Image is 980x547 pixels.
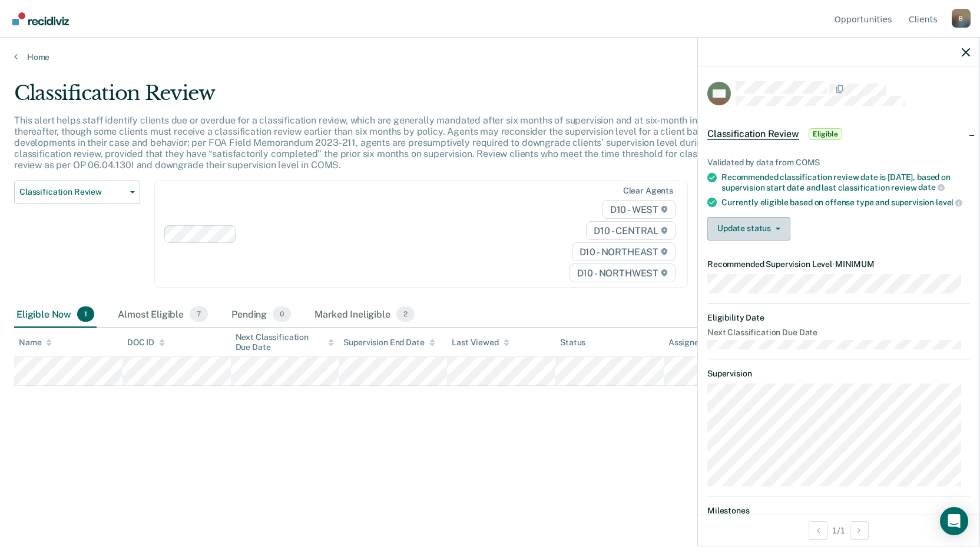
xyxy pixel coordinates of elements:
span: D10 - NORTHEAST [572,242,676,261]
span: 2 [396,306,415,322]
span: 1 [77,306,94,322]
div: Pending [229,302,293,328]
div: Classification ReviewEligible [698,115,979,153]
span: D10 - WEST [602,200,676,219]
div: Clear agents [623,186,673,196]
div: Marked Ineligible [312,302,417,328]
div: Assigned to [668,338,724,348]
dt: Recommended Supervision Level MINIMUM [707,259,970,269]
div: Almost Eligible [115,302,210,328]
div: B [952,9,971,28]
p: This alert helps staff identify clients due or overdue for a classification review, which are gen... [14,115,736,171]
button: Previous Opportunity [809,521,827,540]
div: Last Viewed [452,338,509,348]
div: Status [560,338,585,348]
div: Classification Review [14,81,749,115]
div: Validated by data from COMS [707,158,970,168]
span: Classification Review [19,187,125,197]
span: D10 - NORTHWEST [570,264,676,282]
div: Name [19,338,52,348]
div: Supervision End Date [343,338,435,348]
div: DOC ID [127,338,165,348]
button: Next Opportunity [850,521,869,540]
button: Profile dropdown button [952,9,971,28]
dt: Next Classification Due Date [707,328,970,338]
button: Update status [707,217,790,241]
span: level [936,198,962,207]
div: Currently eligible based on offense type and supervision [721,197,970,208]
img: Recidiviz [12,12,69,25]
dt: Milestones [707,506,970,516]
span: date [918,182,944,192]
div: Eligible Now [14,302,97,328]
span: D10 - CENTRAL [586,221,676,240]
span: 0 [273,306,291,322]
a: Home [14,52,966,62]
div: Recommended classification review date is [DATE], based on supervision start date and last classi... [721,172,970,192]
span: • [832,259,835,269]
dt: Eligibility Date [707,313,970,323]
span: Eligible [809,128,842,140]
span: Classification Review [707,128,799,140]
div: 1 / 1 [698,515,979,546]
div: Open Intercom Messenger [940,507,968,535]
dt: Supervision [707,369,970,379]
span: 7 [190,306,208,322]
div: Next Classification Due Date [236,332,335,352]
